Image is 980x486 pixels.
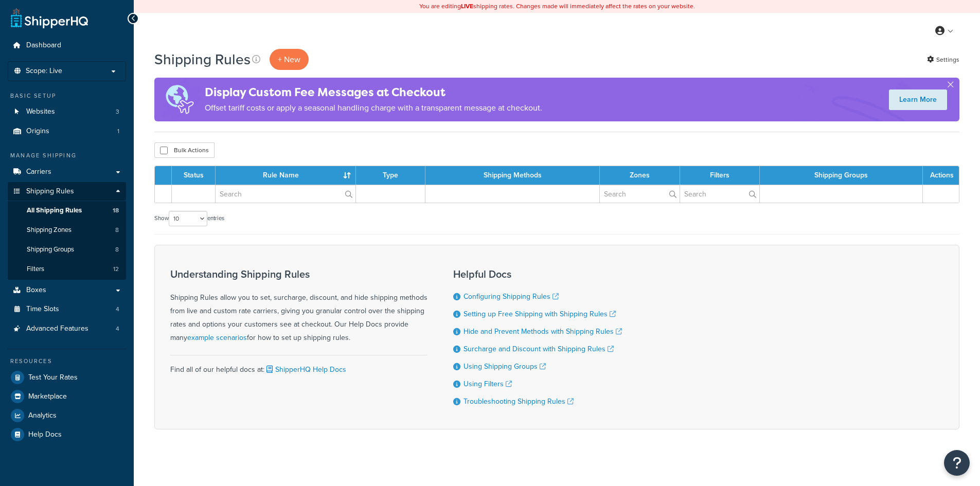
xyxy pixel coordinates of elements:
b: LIVE [461,2,473,11]
a: Marketplace [8,387,126,406]
th: Shipping Methods [425,166,600,185]
li: Filters [8,260,126,279]
p: + New [270,49,309,70]
a: Troubleshooting Shipping Rules [464,396,574,407]
span: Time Slots [26,305,59,314]
div: Resources [8,357,126,366]
input: Search [216,185,355,203]
li: All Shipping Rules [8,201,126,220]
a: example scenarios [187,332,247,343]
button: Bulk Actions [154,142,215,158]
span: Filters [27,265,44,274]
span: Boxes [26,286,46,295]
span: 18 [113,206,119,215]
span: Help Docs [28,430,62,439]
h1: Shipping Rules [154,49,251,69]
span: Carriers [26,168,51,176]
span: Shipping Rules [26,187,74,196]
th: Type [356,166,425,185]
a: Carriers [8,163,126,182]
span: 8 [115,226,119,235]
li: Advanced Features [8,319,126,338]
a: Test Your Rates [8,368,126,387]
a: Shipping Groups 8 [8,240,126,259]
a: Time Slots 4 [8,300,126,319]
a: All Shipping Rules 18 [8,201,126,220]
a: Using Shipping Groups [464,361,546,372]
th: Filters [680,166,760,185]
a: Shipping Rules [8,182,126,201]
p: Offset tariff costs or apply a seasonal handling charge with a transparent message at checkout. [205,101,542,115]
a: Advanced Features 4 [8,319,126,338]
a: Help Docs [8,425,126,444]
th: Rule Name [216,166,356,185]
a: Analytics [8,406,126,425]
span: Shipping Zones [27,226,72,235]
a: Dashboard [8,36,126,55]
a: Hide and Prevent Methods with Shipping Rules [464,326,622,337]
span: Websites [26,107,55,116]
span: Scope: Live [26,67,62,76]
h3: Understanding Shipping Rules [170,268,427,280]
div: Shipping Rules allow you to set, surcharge, discount, and hide shipping methods from live and cus... [170,268,427,345]
a: Settings [927,52,959,67]
span: Shipping Groups [27,245,74,254]
li: Shipping Groups [8,240,126,259]
li: Shipping Zones [8,221,126,240]
a: Configuring Shipping Rules [464,291,559,302]
span: Advanced Features [26,325,88,333]
span: All Shipping Rules [27,206,82,215]
input: Search [680,185,759,203]
input: Search [600,185,680,203]
span: 12 [113,265,119,274]
th: Status [172,166,216,185]
a: Learn More [889,89,947,110]
li: Time Slots [8,300,126,319]
span: Test Your Rates [28,373,78,382]
span: 3 [116,107,119,116]
select: Showentries [169,211,207,226]
a: Shipping Zones 8 [8,221,126,240]
h4: Display Custom Fee Messages at Checkout [205,84,542,101]
li: Origins [8,122,126,141]
span: Origins [26,127,49,136]
li: Websites [8,102,126,121]
th: Shipping Groups [760,166,923,185]
a: Filters 12 [8,260,126,279]
div: Basic Setup [8,92,126,100]
span: Dashboard [26,41,61,50]
div: Find all of our helpful docs at: [170,355,427,376]
a: ShipperHQ Home [11,8,88,28]
span: 4 [116,305,119,314]
a: ShipperHQ Help Docs [264,364,346,375]
span: 4 [116,325,119,333]
span: 8 [115,245,119,254]
div: Manage Shipping [8,151,126,160]
a: Using Filters [464,379,512,389]
a: Origins 1 [8,122,126,141]
a: Setting up Free Shipping with Shipping Rules [464,309,616,319]
a: Boxes [8,281,126,300]
li: Shipping Rules [8,182,126,280]
a: Websites 3 [8,102,126,121]
h3: Helpful Docs [453,268,622,280]
th: Actions [923,166,959,185]
span: Marketplace [28,392,67,401]
label: Show entries [154,211,224,226]
button: Open Resource Center [944,450,970,476]
span: Analytics [28,411,57,420]
a: Surcharge and Discount with Shipping Rules [464,344,614,354]
span: 1 [117,127,119,136]
img: duties-banner-06bc72dcb5fe05cb3f9472aba00be2ae8eb53ab6f0d8bb03d382ba314ac3c341.png [154,78,205,121]
th: Zones [600,166,680,185]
